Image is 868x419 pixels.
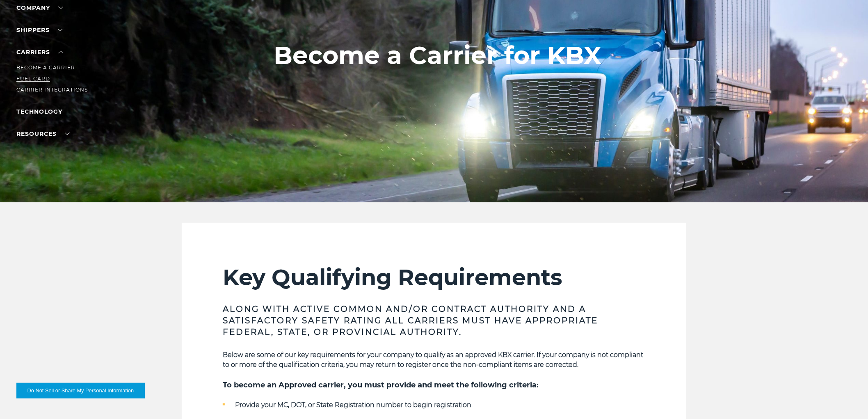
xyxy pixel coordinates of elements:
strong: Below are some of our key requirements for your company to qualify as an approved KBX carrier. If... [223,351,643,369]
a: Technology [16,108,62,115]
a: RESOURCES [16,130,70,137]
a: Carrier Integrations [16,87,88,93]
h2: Key Qualifying Requirements [223,264,645,291]
button: Do Not Sell or Share My Personal Information [16,383,145,398]
a: Fuel Card [16,76,50,82]
a: Carriers [16,48,63,56]
h1: Become a Carrier for KBX [274,41,601,69]
a: Become a Carrier [16,64,75,71]
iframe: Chat Widget [827,380,868,419]
strong: Provide your MC, DOT, or State Registration number to begin registration. [235,401,473,409]
h5: To become an Approved carrier, you must provide and meet the following criteria: [223,380,645,390]
a: SHIPPERS [16,26,63,34]
a: Company [16,4,63,11]
h3: Along with Active Common and/or Contract Authority and a Satisfactory safety rating all carriers ... [223,303,645,338]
